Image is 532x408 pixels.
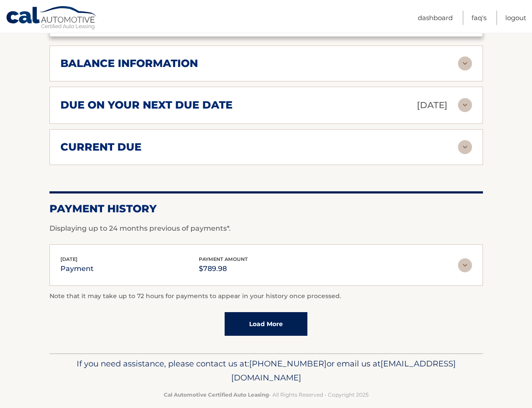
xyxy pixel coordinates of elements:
p: [DATE] [417,98,447,113]
p: Note that it may take up to 72 hours for payments to appear in your history once processed. [49,291,483,302]
img: accordion-rest.svg [458,258,472,272]
img: accordion-rest.svg [458,140,472,154]
h2: current due [60,141,141,154]
p: - All Rights Reserved - Copyright 2025 [55,390,477,399]
p: If you need assistance, please contact us at: or email us at [55,357,477,385]
span: payment amount [199,256,248,262]
a: Cal Automotive [6,6,98,31]
a: Dashboard [418,11,453,25]
h2: due on your next due date [60,98,233,112]
img: accordion-rest.svg [458,56,472,70]
a: FAQ's [472,11,486,25]
p: Displaying up to 24 months previous of payments*. [49,223,483,234]
strong: Cal Automotive Certified Auto Leasing [164,391,269,398]
a: Load More [225,312,307,336]
h2: balance information [60,57,198,70]
a: Logout [505,11,526,25]
span: [DATE] [60,256,78,262]
p: payment [60,263,94,275]
p: $789.98 [199,263,248,275]
h2: Payment History [49,202,483,215]
span: [PHONE_NUMBER] [249,359,327,369]
img: accordion-rest.svg [458,98,472,112]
